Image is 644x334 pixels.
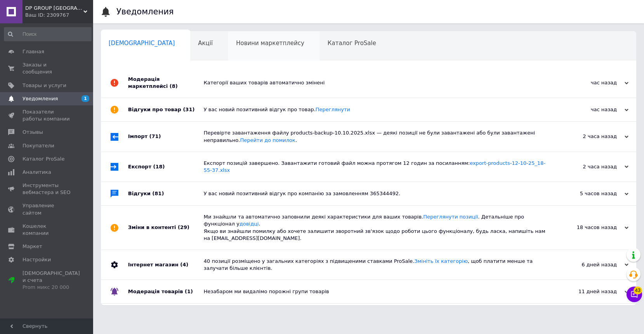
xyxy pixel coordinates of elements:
span: Показатели работы компании [23,108,72,122]
span: 43 [634,287,642,294]
div: 6 дней назад [551,261,628,268]
div: Перевірте завантаження файлу products-backup-10.10.2025.xlsx — деякі позиції не були завантажені ... [204,129,551,143]
div: 5 часов назад [551,190,628,197]
div: У вас новий позитивний відгук про компанію за замовленням 365344492. [204,190,551,197]
span: Акції [198,40,213,47]
div: час назад [551,79,628,86]
div: Імпорт [128,122,204,151]
span: [DEMOGRAPHIC_DATA] [109,40,175,47]
div: Ваш ID: 2309767 [25,12,93,19]
span: (29) [178,224,189,230]
div: Prom микс 20 000 [23,284,80,291]
span: (18) [153,164,165,170]
span: (4) [180,262,188,268]
span: (8) [170,83,178,89]
span: [DEMOGRAPHIC_DATA] и счета [23,270,80,291]
span: Каталог ProSale [327,40,376,47]
div: 40 позиції розміщено у загальних категоріях з підвищеними ставками ProSale. , щоб платити менше т... [204,258,551,272]
div: Незабаром ми видалімо порожні групи товарів [204,288,551,295]
div: 2 часа назад [551,163,628,170]
a: export-products-12-10-25_18-55-37.xlsx [204,160,545,173]
div: Експорт [128,152,204,182]
span: Товары и услуги [23,82,66,89]
div: Категорії ваших товарів автоматично змінені [204,79,551,86]
span: Инструменты вебмастера и SEO [23,182,72,196]
div: 18 часов назад [551,224,628,231]
span: Кошелек компании [23,223,72,237]
div: Ми знайшли та автоматично заповнили деякі характеристики для ваших товарів. . Детальніше про функ... [204,213,551,242]
input: Поиск [4,27,92,41]
span: Заказы и сообщения [23,61,72,75]
span: (71) [149,133,161,139]
div: 2 часа назад [551,133,628,140]
span: Покупатели [23,142,54,149]
span: Каталог ProSale [23,156,64,163]
a: Переглянути [315,107,350,112]
span: Уведомления [23,95,58,102]
span: (31) [183,107,195,112]
span: (1) [185,289,193,294]
span: Аналитика [23,169,51,176]
div: У вас новий позитивний відгук про товар. [204,106,551,113]
a: Переглянути позиції [423,214,478,220]
button: Чат с покупателем43 [627,287,642,302]
span: Новини маркетплейсу [236,40,304,47]
div: час назад [551,106,628,113]
span: 1 [81,95,89,102]
div: Відгуки про товар [128,98,204,121]
div: Експорт позицій завершено. Завантажити готовий файл можна протягом 12 годин за посиланням: [204,160,551,174]
span: (81) [152,191,164,196]
span: Настройки [23,256,51,263]
div: Відгуки [128,182,204,205]
span: Управление сайтом [23,202,72,216]
a: довідці [239,221,259,227]
span: Маркет [23,243,42,250]
div: Модерація товарів [128,280,204,303]
span: Главная [23,48,44,55]
span: Отзывы [23,129,43,136]
div: 11 дней назад [551,288,628,295]
span: DP GROUP UKRAINE [25,5,83,12]
div: Зміни в контенті [128,206,204,250]
div: Модерація маркетплейсі [128,68,204,98]
a: Перейти до помилок [240,137,296,143]
div: Інтернет магазин [128,250,204,280]
a: Змініть їх категорію [414,258,468,264]
h1: Уведомления [116,7,174,16]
